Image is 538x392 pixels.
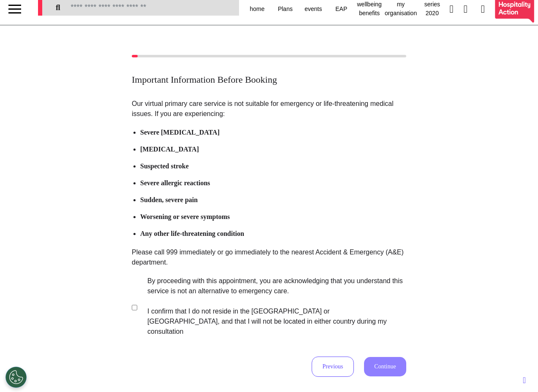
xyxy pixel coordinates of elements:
[140,162,189,170] b: Suspected stroke
[140,179,210,187] b: Severe allergic reactions
[5,367,27,388] button: Open Preferences
[140,146,199,153] b: [MEDICAL_DATA]
[140,196,198,203] b: Sudden, severe pain
[140,213,230,220] b: Worsening or severe symptoms
[140,230,244,237] b: Any other life-threatening condition
[132,74,406,85] h2: Important Information Before Booking
[132,99,406,119] p: Our virtual primary care service is not suitable for emergency or life-threatening medical issues...
[132,247,406,268] p: Please call 999 immediately or go immediately to the nearest Accident & Emergency (A&E) department.
[364,357,406,376] button: Continue
[140,129,220,136] b: Severe [MEDICAL_DATA]
[312,357,354,377] button: Previous
[139,276,403,337] label: By proceeding with this appointment, you are acknowledging that you understand this service is no...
